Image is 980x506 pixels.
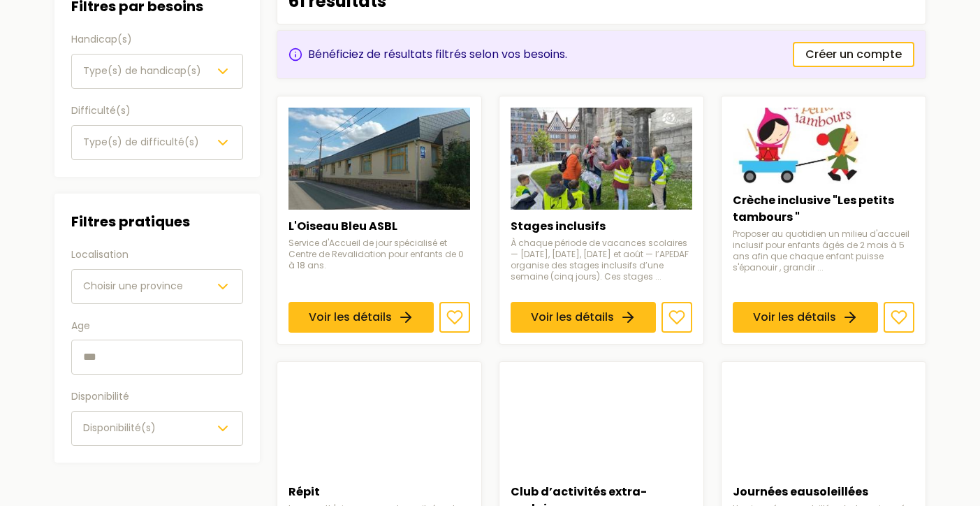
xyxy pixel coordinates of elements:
[83,279,183,293] span: Choisir une province
[83,135,199,149] span: Type(s) de difficulté(s)
[884,302,914,333] button: Ajouter aux favoris
[71,210,243,233] h3: Filtres pratiques
[511,302,656,333] a: Voir les détails
[805,46,902,63] span: Créer un compte
[83,64,201,78] span: Type(s) de handicap(s)
[83,421,156,435] span: Disponibilité(s)
[71,54,243,89] button: Type(s) de handicap(s)
[71,103,243,120] label: Difficulté(s)
[71,318,243,335] label: Age
[288,302,434,333] a: Voir les détails
[71,125,243,160] button: Type(s) de difficulté(s)
[733,302,878,333] a: Voir les détails
[793,42,914,67] a: Créer un compte
[71,31,243,48] label: Handicap(s)
[439,302,470,333] button: Ajouter aux favoris
[71,247,243,263] label: Localisation
[71,389,243,405] label: Disponibilité
[71,411,243,446] button: Disponibilité(s)
[71,269,243,304] button: Choisir une province
[288,46,567,63] div: Bénéficiez de résultats filtrés selon vos besoins.
[661,302,692,333] button: Ajouter aux favoris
